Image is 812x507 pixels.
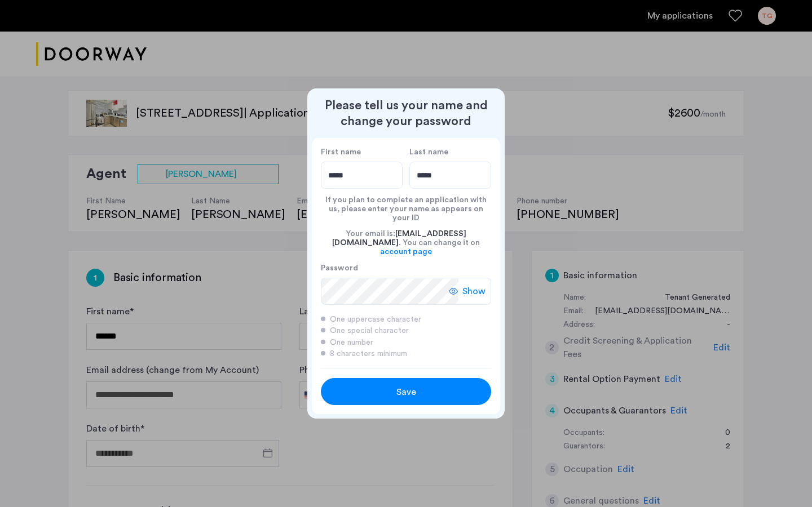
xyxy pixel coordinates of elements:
[321,348,491,359] div: 8 characters minimum
[380,247,432,256] a: account page
[321,337,491,348] div: One number
[462,284,486,298] span: Show
[409,147,491,157] label: Last name
[321,263,458,273] label: Password
[332,230,466,247] span: [EMAIL_ADDRESS][DOMAIN_NAME]
[396,385,416,399] span: Save
[321,223,491,263] div: Your email is: . You can change it on
[312,97,500,129] h2: Please tell us your name and change your password
[321,325,491,336] div: One special character
[321,378,491,405] button: button
[321,147,403,157] label: First name
[321,189,491,223] div: If you plan to complete an application with us, please enter your name as appears on your ID
[321,314,491,325] div: One uppercase character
